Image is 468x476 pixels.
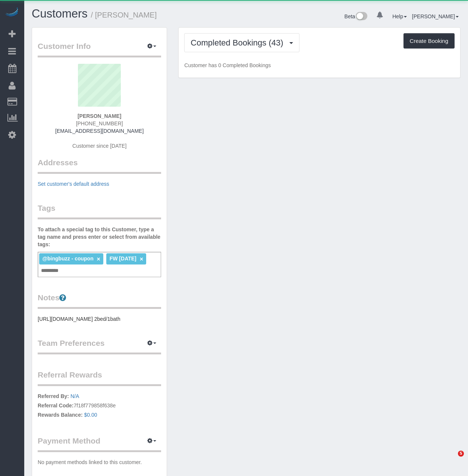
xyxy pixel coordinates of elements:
[38,203,161,219] legend: Tags
[140,256,143,262] a: ×
[76,120,123,126] span: [PHONE_NUMBER]
[32,7,88,20] a: Customers
[38,338,161,354] legend: Team Preferences
[91,11,157,19] small: / [PERSON_NAME]
[345,13,368,19] a: Beta
[443,451,461,469] iframe: Intercom live chat
[184,62,455,69] p: Customer has 0 Completed Bookings
[191,38,287,47] span: Completed Bookings (43)
[38,392,161,420] p: 7f18f779858f638e
[38,369,161,386] legend: Referral Rewards
[42,256,93,262] span: @bingbuzz - coupon
[38,402,73,409] label: Referral Code:
[110,256,136,262] span: FW [DATE]
[72,143,126,149] span: Customer since [DATE]
[97,256,100,262] a: ×
[4,7,19,18] img: Automaid Logo
[38,411,83,419] label: Rewards Balance:
[84,412,97,418] a: $0.00
[38,458,161,466] p: No payment methods linked to this customer.
[38,181,109,187] a: Set customer's default address
[38,435,161,452] legend: Payment Method
[78,113,121,119] strong: [PERSON_NAME]
[392,13,407,19] a: Help
[38,292,161,309] legend: Notes
[38,226,161,248] label: To attach a special tag to this Customer, type a tag name and press enter or select from availabl...
[38,315,161,323] pre: [URL][DOMAIN_NAME] 2bed/1bath
[355,12,367,22] img: New interface
[38,41,161,57] legend: Customer Info
[403,33,455,49] button: Create Booking
[38,392,69,400] label: Referred By:
[458,451,464,457] span: 5
[184,33,299,52] button: Completed Bookings (43)
[70,393,79,399] a: N/A
[412,13,459,19] a: [PERSON_NAME]
[55,128,144,134] a: [EMAIL_ADDRESS][DOMAIN_NAME]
